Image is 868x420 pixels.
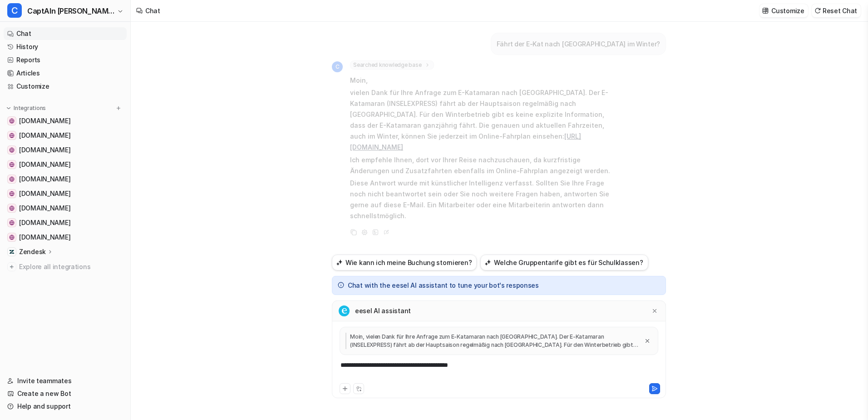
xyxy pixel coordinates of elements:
a: Customize [4,80,127,93]
button: Close quote [642,336,652,346]
span: CaptAIn [PERSON_NAME] | Zendesk Tickets [27,5,115,17]
span: Searched knowledge base [350,60,434,70]
a: Reports [4,54,127,66]
p: Customize [771,6,804,15]
img: www.inselfaehre.de [9,176,15,182]
span: [DOMAIN_NAME] [19,116,70,125]
a: Help and support [4,400,127,413]
a: www.frisonaut.de[DOMAIN_NAME] [4,158,127,171]
span: [DOMAIN_NAME] [19,189,70,198]
button: Reset Chat [812,4,861,17]
span: [DOMAIN_NAME] [19,131,70,140]
img: explore all integrations [7,262,16,271]
p: Diese Antwort wurde mit künstlicher Intelligenz verfasst. Sollten Sie Ihre Frage noch nicht beant... [350,178,616,221]
a: www.inselexpress.de[DOMAIN_NAME] [4,187,127,200]
span: [DOMAIN_NAME] [19,160,70,169]
span: [DOMAIN_NAME] [19,204,70,213]
a: www.inselfaehre.de[DOMAIN_NAME] [4,173,127,185]
a: Create a new Bot [4,387,127,400]
span: C [7,3,22,18]
p: Zendesk [19,247,46,256]
img: www.inseltouristik.de [9,205,15,211]
a: www.inselfracht.de[DOMAIN_NAME] [4,231,127,244]
p: Chat with the eesel AI assistant to tune your bot's responses [348,281,539,290]
p: Ich empfehle Ihnen, dort vor Ihrer Reise nachzuschauen, da kurzfristige Änderungen und Zusatzfahr... [350,155,616,176]
span: C [332,61,343,72]
img: www.inselparker.de [9,147,15,153]
p: Integrations [14,105,46,112]
a: www.inselflieger.de[DOMAIN_NAME] [4,216,127,229]
a: www.inseltouristik.de[DOMAIN_NAME] [4,202,127,215]
button: Integrations [4,104,49,113]
a: History [4,40,127,53]
p: Moin, [350,75,616,86]
img: expand menu [5,105,12,111]
img: www.inselbus-norderney.de [9,133,15,138]
img: Zendesk [9,249,15,255]
p: vielen Dank für Ihre Anfrage zum E-Katamaran nach [GEOGRAPHIC_DATA]. Der E-Katamaran (INSELEXPRES... [350,87,616,153]
span: [DOMAIN_NAME] [19,175,70,184]
a: www.inselparker.de[DOMAIN_NAME] [4,144,127,156]
img: www.inselflieger.de [9,220,15,225]
img: www.frisonaut.de [9,162,15,167]
span: [DOMAIN_NAME] [19,145,70,155]
a: www.nordsee-bike.de[DOMAIN_NAME] [4,115,127,127]
img: customize [762,7,769,14]
button: Wie kann ich meine Buchung stornieren? [332,255,477,270]
a: Explore all integrations [4,260,127,273]
button: Welche Gruppentarife gibt es für Schulklassen? [480,255,648,270]
img: reset [814,7,821,14]
a: Articles [4,67,127,80]
button: Customize [759,4,808,17]
img: www.inselexpress.de [9,191,15,196]
a: www.inselbus-norderney.de[DOMAIN_NAME] [4,129,127,142]
a: Chat [4,27,127,40]
a: Invite teammates [4,375,127,387]
span: [DOMAIN_NAME] [19,233,70,242]
span: [DOMAIN_NAME] [19,218,70,227]
div: Chat [145,6,160,15]
img: www.nordsee-bike.de [9,118,15,124]
img: menu_add.svg [115,105,122,111]
p: eesel AI assistant [355,306,411,315]
p: Moin, vielen Dank für Ihre Anfrage zum E-Katamaran nach [GEOGRAPHIC_DATA]. Der E-Katamaran (INSEL... [345,333,639,349]
p: Fährt der E-Kat nach [GEOGRAPHIC_DATA] im Winter? [497,39,660,50]
img: www.inselfracht.de [9,235,15,240]
span: Explore all integrations [19,260,123,274]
